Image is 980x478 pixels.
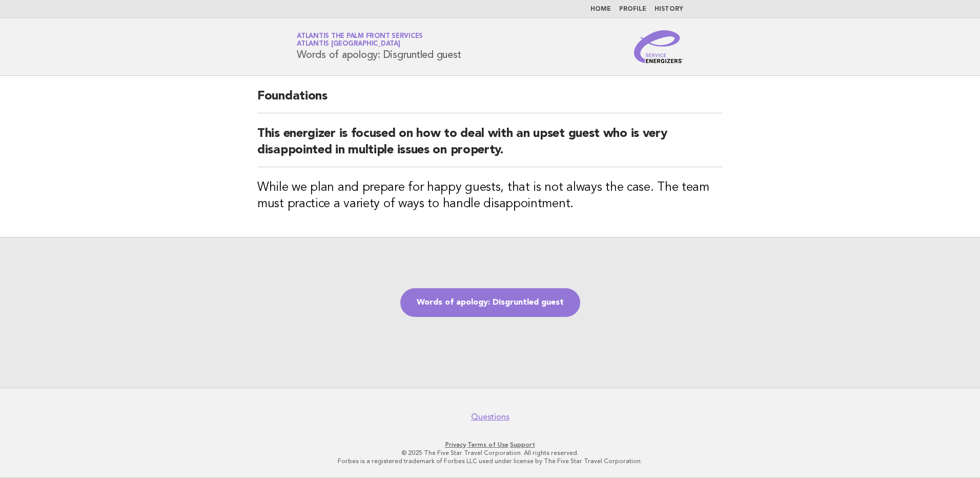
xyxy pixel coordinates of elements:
a: Home [590,6,611,12]
a: Atlantis The Palm Front ServicesAtlantis [GEOGRAPHIC_DATA] [297,33,423,47]
p: © 2025 The Five Star Travel Corporation. All rights reserved. [176,449,804,457]
a: History [655,6,683,12]
h3: While we plan and prepare for happy guests, that is not always the case. The team must practice a... [257,180,723,212]
a: Privacy [445,441,466,448]
h2: Foundations [257,88,723,113]
a: Words of apology: Disgruntled guest [400,288,580,317]
a: Profile [619,6,646,12]
h2: This energizer is focused on how to deal with an upset guest who is very disappointed in multiple... [257,126,723,167]
p: Forbes is a registered trademark of Forbes LLC used under license by The Five Star Travel Corpora... [176,457,804,465]
a: Support [510,441,535,448]
a: Terms of Use [467,441,508,448]
h1: Words of apology: Disgruntled guest [297,33,461,60]
p: · · [176,441,804,449]
a: Questions [471,412,509,422]
img: Service Energizers [634,30,683,63]
span: Atlantis [GEOGRAPHIC_DATA] [297,41,400,48]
